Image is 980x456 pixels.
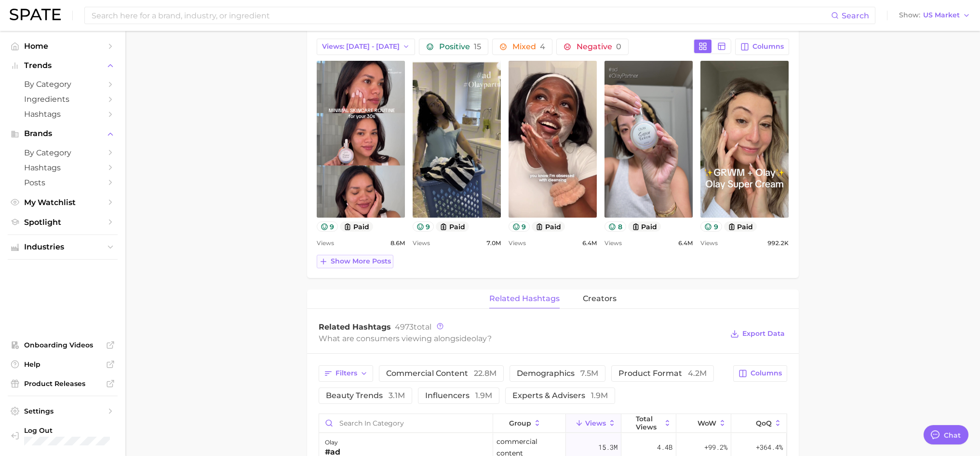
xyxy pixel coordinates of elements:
[24,341,101,349] span: Onboarding Videos
[585,419,606,427] span: Views
[8,39,118,54] a: Home
[436,221,469,232] button: paid
[439,43,481,51] span: Positive
[700,237,718,249] span: Views
[676,414,731,433] button: WoW
[8,92,118,107] a: Ingredients
[512,392,608,400] span: experts & advisers
[317,255,393,268] button: Show more posts
[756,442,783,453] span: +364.4%
[735,39,789,55] button: Columns
[474,369,497,378] span: 22.8m
[728,327,787,341] button: Export Data
[24,80,101,89] span: by Category
[331,257,391,265] span: Show more posts
[583,294,617,303] span: creators
[8,58,118,73] button: Trends
[322,42,400,51] span: Views: [DATE] - [DATE]
[413,237,430,249] span: Views
[657,442,672,453] span: 4.4b
[688,369,707,378] span: 4.2m
[604,237,622,249] span: Views
[8,423,118,448] a: Log out. Currently logged in with e-mail farnell.ar@pg.com.
[742,330,785,338] span: Export Data
[8,175,118,190] a: Posts
[325,437,340,448] div: olay
[24,95,101,104] span: Ingredients
[389,391,405,400] span: 3.1m
[8,338,118,352] a: Onboarding Videos
[751,369,782,377] span: Columns
[621,414,676,433] button: Total Views
[582,237,597,249] span: 6.4m
[319,322,391,332] span: Related Hashtags
[317,39,416,55] button: Views: [DATE] - [DATE]
[899,13,920,18] span: Show
[580,369,598,378] span: 7.5m
[336,369,357,377] span: Filters
[24,407,101,415] span: Settings
[340,221,373,232] button: paid
[319,414,493,432] input: Search in category
[724,221,757,232] button: paid
[731,414,786,433] button: QoQ
[509,237,526,249] span: Views
[842,11,869,20] span: Search
[413,221,434,232] button: 9
[475,391,492,400] span: 1.9m
[493,414,566,433] button: group
[24,198,101,207] span: My Watchlist
[24,178,101,187] span: Posts
[24,243,101,251] span: Industries
[8,240,118,254] button: Industries
[566,414,621,433] button: Views
[577,43,621,51] span: Negative
[628,221,661,232] button: paid
[326,392,405,400] span: beauty trends
[532,221,565,232] button: paid
[24,61,101,70] span: Trends
[8,215,118,230] a: Spotlight
[486,237,501,249] span: 7.0m
[317,237,334,249] span: Views
[733,365,787,382] button: Columns
[24,426,110,435] span: Log Out
[8,145,118,160] a: by Category
[8,195,118,210] a: My Watchlist
[8,160,118,175] a: Hashtags
[756,419,772,427] span: QoQ
[8,357,118,372] a: Help
[704,442,727,453] span: +99.2%
[591,391,608,400] span: 1.9m
[24,360,101,369] span: Help
[636,415,661,430] span: Total Views
[425,392,492,400] span: influencers
[698,419,716,427] span: WoW
[517,370,598,377] span: demographics
[24,163,101,172] span: Hashtags
[395,322,431,332] span: total
[923,13,960,18] span: US Market
[317,221,338,232] button: 9
[700,221,722,232] button: 9
[474,42,481,51] span: 15
[598,442,618,453] span: 15.3m
[8,107,118,122] a: Hashtags
[8,376,118,391] a: Product Releases
[395,322,414,332] span: 4973
[604,221,626,232] button: 8
[540,42,545,51] span: 4
[767,237,789,249] span: 992.2k
[8,404,118,418] a: Settings
[24,379,101,388] span: Product Releases
[618,370,707,377] span: product format
[509,221,530,232] button: 9
[24,41,101,51] span: Home
[616,42,621,51] span: 0
[752,42,784,51] span: Columns
[319,365,373,382] button: Filters
[319,332,724,345] div: What are consumers viewing alongside ?
[10,9,61,20] img: SPATE
[386,370,497,377] span: commercial content
[91,7,831,24] input: Search here for a brand, industry, or ingredient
